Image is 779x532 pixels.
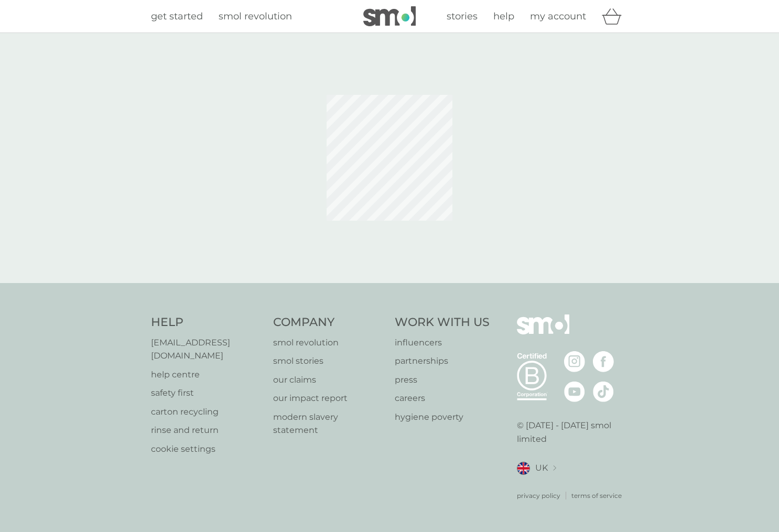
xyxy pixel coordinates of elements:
a: press [395,373,490,387]
a: get started [151,9,203,24]
a: partnerships [395,354,490,368]
h4: Company [273,314,385,331]
span: stories [447,10,478,22]
a: cookie settings [151,442,263,456]
a: smol stories [273,354,385,368]
a: rinse and return [151,424,263,437]
span: UK [535,461,548,475]
span: smol revolution [219,10,292,22]
div: basket [602,6,628,27]
a: help [493,9,514,24]
a: smol revolution [219,9,292,24]
a: careers [395,392,490,405]
img: visit the smol Tiktok page [593,381,614,402]
a: hygiene poverty [395,410,490,424]
a: my account [530,9,586,24]
a: safety first [151,386,263,400]
a: terms of service [571,491,622,501]
img: smol [517,314,569,350]
img: visit the smol Youtube page [564,381,585,402]
span: get started [151,10,203,22]
a: help centre [151,368,263,382]
img: select a new location [553,465,556,471]
a: stories [447,9,478,24]
img: visit the smol Facebook page [593,351,614,372]
h4: Help [151,314,263,331]
a: influencers [395,336,490,350]
a: smol revolution [273,336,385,350]
img: UK flag [517,462,530,475]
img: smol [363,6,416,26]
a: privacy policy [517,491,560,501]
p: © [DATE] - [DATE] smol limited [517,419,629,446]
span: help [493,10,514,22]
img: visit the smol Instagram page [564,351,585,372]
a: our impact report [273,392,385,405]
span: my account [530,10,586,22]
a: modern slavery statement [273,410,385,437]
a: our claims [273,373,385,387]
h4: Work With Us [395,314,490,331]
a: carton recycling [151,405,263,419]
a: [EMAIL_ADDRESS][DOMAIN_NAME] [151,336,263,363]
